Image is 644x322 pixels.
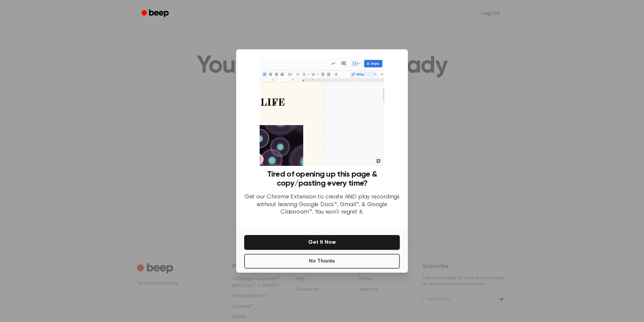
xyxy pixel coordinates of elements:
p: Get our Chrome Extension to create AND play recordings without leaving Google Docs™, Gmail™, & Go... [244,193,400,216]
img: Beep extension in action [260,57,384,166]
a: Beep [137,7,175,20]
h3: Tired of opening up this page & copy/pasting every time? [244,170,400,188]
a: Log Out [475,5,507,21]
button: No Thanks [244,254,400,269]
button: Get It Now [244,235,400,250]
